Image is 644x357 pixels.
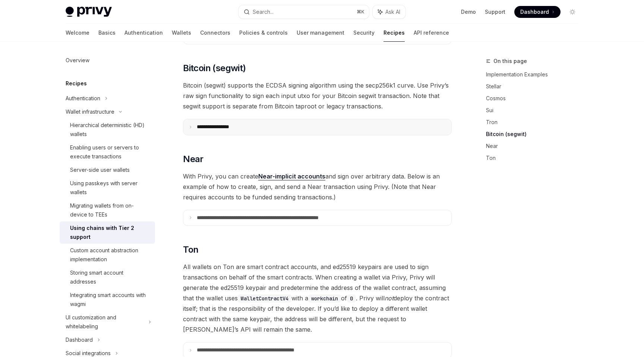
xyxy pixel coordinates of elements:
a: Policies & controls [239,24,288,42]
a: Integrating smart accounts with wagmi [60,288,155,311]
a: API reference [414,24,449,42]
div: Storing smart account addresses [70,268,151,286]
code: 0 [347,294,356,303]
a: Security [353,24,375,42]
a: Cosmos [486,92,584,104]
span: With Privy, you can create and sign over arbitrary data. Below is an example of how to create, si... [183,171,452,202]
div: Enabling users or servers to execute transactions [70,143,151,161]
button: Toggle dark mode [566,6,578,18]
div: Search... [253,7,274,16]
div: Server-side user wallets [70,165,130,174]
a: Demo [461,8,476,16]
div: Migrating wallets from on-device to TEEs [70,201,151,219]
div: Overview [66,56,89,65]
a: Using passkeys with server wallets [60,177,155,199]
h5: Recipes [66,79,87,88]
a: Sui [486,104,584,116]
a: Connectors [200,24,230,42]
div: Hierarchical deterministic (HD) wallets [70,121,151,139]
a: Tron [486,116,584,128]
span: Bitcoin (segwit) [183,62,246,74]
div: UI customization and whitelabeling [66,313,144,331]
div: Authentication [66,94,100,103]
a: User management [297,24,344,42]
button: Ask AI [373,5,405,19]
a: Support [485,8,505,16]
button: Search...⌘K [239,5,369,19]
a: Stellar [486,80,584,92]
div: Using passkeys with server wallets [70,179,151,197]
div: Integrating smart accounts with wagmi [70,291,151,309]
a: Custom account abstraction implementation [60,244,155,266]
span: Ton [183,244,198,256]
a: Server-side user wallets [60,163,155,177]
a: Hierarchical deterministic (HD) wallets [60,119,155,141]
a: Dashboard [514,6,561,18]
a: Bitcoin (segwit) [486,128,584,140]
div: Custom account abstraction implementation [70,246,151,264]
a: Near [486,140,584,152]
a: Authentication [124,24,163,42]
span: Bitcoin (segwit) supports the ECDSA signing algorithm using the secp256k1 curve. Use Privy’s raw ... [183,80,452,111]
a: Migrating wallets from on-device to TEEs [60,199,155,221]
a: Wallets [172,24,191,42]
code: WalletContractV4 [238,294,291,303]
a: Near-implicit accounts [258,173,325,180]
a: Enabling users or servers to execute transactions [60,141,155,163]
a: Recipes [383,24,405,42]
a: Overview [60,54,155,67]
div: Using chains with Tier 2 support [70,224,151,241]
span: On this page [493,57,527,66]
a: Welcome [66,24,89,42]
a: Implementation Examples [486,69,584,80]
span: Dashboard [520,8,549,16]
img: light logo [66,7,112,17]
div: Dashboard [66,335,93,344]
a: Using chains with Tier 2 support [60,221,155,244]
a: Basics [98,24,116,42]
em: not [385,294,394,302]
code: workchain [308,294,341,303]
span: Ask AI [385,8,400,16]
a: Ton [486,152,584,164]
span: Near [183,153,203,165]
a: Storing smart account addresses [60,266,155,288]
span: ⌘ K [357,9,364,15]
div: Wallet infrastructure [66,107,114,116]
span: All wallets on Ton are smart contract accounts, and ed25519 keypairs are used to sign transaction... [183,262,452,335]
